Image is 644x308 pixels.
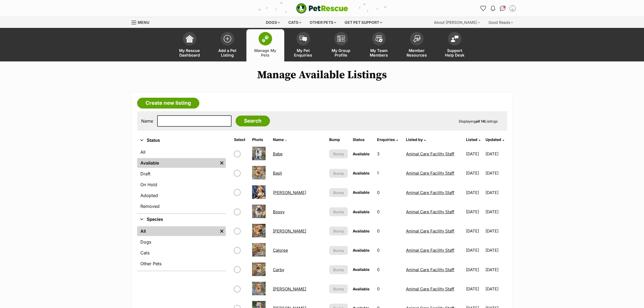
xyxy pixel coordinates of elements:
ul: Account quick links [479,4,517,13]
a: Member Resources [398,29,436,61]
img: logo-e224e6f780fb5917bec1dbf3a21bbac754714ae5b6737aabdf751b685950b380.svg [296,3,348,14]
td: [DATE] [486,260,507,279]
span: Bump [333,171,344,176]
span: Bump [333,248,344,253]
td: [DATE] [464,202,485,221]
td: [DATE] [464,280,485,298]
th: Bump [327,135,350,144]
td: 0 [375,222,403,240]
td: [DATE] [464,164,485,182]
a: All [137,147,226,157]
img: help-desk-icon-fdf02630f3aa405de69fd3d07c3f3aa587a6932b1a1747fa1d2bba05be0121f9.svg [451,35,458,42]
span: Bump [333,228,344,234]
button: Bump [329,265,348,274]
a: Listed by [406,137,426,142]
td: 0 [375,183,403,202]
input: Search [236,116,270,126]
button: Bump [329,169,348,178]
div: Status [137,146,226,213]
div: About [PERSON_NAME] [430,17,484,28]
td: 0 [375,280,403,298]
td: [DATE] [486,164,507,182]
a: Animal Care Facility Staff [406,190,454,195]
div: Cats [285,17,305,28]
a: All [137,226,218,236]
a: Caloree [273,248,288,253]
button: Status [137,137,226,144]
a: My Pet Enquiries [284,29,322,61]
span: Available [353,229,369,233]
button: Bump [329,284,348,293]
div: Species [137,225,226,271]
button: Bump [329,227,348,235]
a: Bossy [273,209,285,214]
a: [PERSON_NAME] [273,286,306,291]
a: Animal Care Facility Staff [406,151,454,156]
a: [PERSON_NAME] [273,228,306,234]
span: Listed [466,137,477,142]
img: dashboard-icon-eb2f2d2d3e046f16d808141f083e7271f6b2e854fb5c12c21221c1fb7104beca.svg [186,35,193,42]
a: Listed [466,137,480,142]
a: Conversations [498,4,507,13]
a: Name [273,137,287,142]
a: Draft [137,169,226,179]
a: Cats [137,248,226,258]
a: My Rescue Dashboard [171,29,209,61]
td: 0 [375,241,403,260]
td: [DATE] [486,202,507,221]
span: Available [353,171,369,175]
img: Animal Care Facility Staff profile pic [510,6,515,11]
a: My Team Members [360,29,398,61]
td: 0 [375,202,403,221]
td: [DATE] [486,145,507,163]
a: Animal Care Facility Staff [406,171,454,176]
div: Good Reads [485,17,517,28]
button: Bump [329,188,348,197]
button: My account [508,4,517,13]
img: member-resources-icon-8e73f808a243e03378d46382f2149f9095a855e16c252ad45f914b54edf8863c.svg [413,35,421,42]
th: Photo [250,135,270,144]
a: Add a Pet Listing [209,29,246,61]
td: [DATE] [464,241,485,260]
a: Dogs [137,237,226,247]
span: My Pet Enquiries [291,48,315,57]
span: Bump [333,267,344,273]
div: Other pets [306,17,340,28]
img: group-profile-icon-3fa3cf56718a62981997c0bc7e787c4b2cf8bcc04b72c1350f741eb67cf2f40e.svg [337,35,345,42]
a: Animal Care Facility Staff [406,248,454,253]
span: My Rescue Dashboard [177,48,202,57]
a: Animal Care Facility Staff [406,228,454,234]
td: [DATE] [464,183,485,202]
a: Menu [131,17,153,27]
button: Notifications [489,4,497,13]
img: chat-41dd97257d64d25036548639549fe6c8038ab92f7586957e7f3b1b290dea8141.svg [500,6,506,11]
td: 1 [375,164,403,182]
img: add-pet-listing-icon-0afa8454b4691262ce3f59096e99ab1cd57d4a30225e0717b998d2c9b9846f56.svg [224,35,231,42]
img: team-members-icon-5396bd8760b3fe7c0b43da4ab00e1e3bb1a5d9ba89233759b79545d2d3fc5d0d.svg [375,35,383,42]
a: PetRescue [296,3,348,14]
button: Bump [329,207,348,216]
span: Bump [333,151,344,157]
span: Name [273,137,284,142]
span: Bump [333,209,344,215]
a: Favourites [479,4,488,13]
span: Available [353,209,369,214]
img: pet-enquiries-icon-7e3ad2cf08bfb03b45e93fb7055b45f3efa6380592205ae92323e6603595dc1f.svg [299,36,307,42]
strong: all 14 [476,119,485,123]
a: [PERSON_NAME] [273,190,306,195]
a: Remove filter [218,158,226,168]
button: Bump [329,149,348,158]
a: My Group Profile [322,29,360,61]
span: Listed by [406,137,423,142]
td: 0 [375,260,403,279]
td: [DATE] [486,241,507,260]
td: [DATE] [486,280,507,298]
button: Bump [329,246,348,255]
a: Support Help Desk [436,29,474,61]
td: [DATE] [464,222,485,240]
td: [DATE] [464,260,485,279]
span: Available [353,287,369,291]
span: Support Help Desk [442,48,467,57]
a: Adopted [137,191,226,200]
span: Available [353,190,369,195]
